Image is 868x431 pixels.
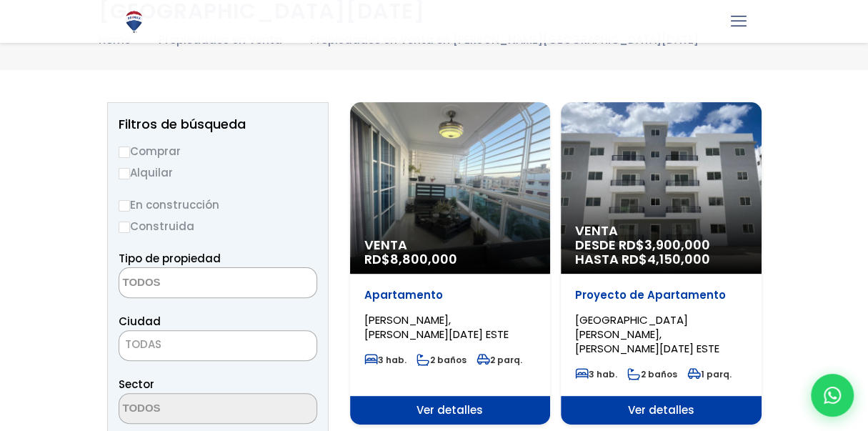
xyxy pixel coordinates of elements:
img: Logo de REMAX [121,9,146,34]
textarea: Search [119,268,258,299]
span: 3,900,000 [644,236,710,254]
p: Proyecto de Apartamento [575,288,747,302]
span: TODAS [119,330,317,361]
span: 2 parq. [477,354,522,366]
p: Apartamento [364,288,537,302]
label: Alquilar [119,164,317,182]
span: TODAS [119,335,316,355]
span: Venta [364,238,537,252]
span: 8,800,000 [390,250,457,268]
span: RD$ [364,250,457,268]
span: TODAS [125,337,161,352]
input: En construcción [119,200,130,212]
span: HASTA RD$ [575,252,747,267]
span: Venta [575,224,747,238]
input: Alquilar [119,168,130,179]
span: 3 hab. [364,354,406,366]
input: Comprar [119,147,130,158]
h2: Filtros de búsqueda [119,117,317,132]
textarea: Search [119,394,258,425]
span: [PERSON_NAME], [PERSON_NAME][DATE] ESTE [364,312,509,342]
a: mobile menu [727,9,751,34]
span: Ver detalles [350,396,551,425]
span: Tipo de propiedad [119,251,221,266]
span: 4,150,000 [647,250,710,268]
span: [GEOGRAPHIC_DATA][PERSON_NAME], [PERSON_NAME][DATE] ESTE [575,312,719,356]
label: Construida [119,217,317,235]
span: 2 baños [416,354,467,366]
label: En construcción [119,196,317,214]
a: Venta DESDE RD$3,900,000 HASTA RD$4,150,000 Proyecto de Apartamento [GEOGRAPHIC_DATA][PERSON_NAME... [561,102,762,425]
input: Construida [119,222,130,233]
label: Comprar [119,142,317,160]
span: 3 hab. [575,368,617,380]
span: 1 parq. [687,368,732,380]
span: 2 baños [627,368,677,380]
span: Sector [119,377,154,392]
span: Ciudad [119,314,161,329]
span: DESDE RD$ [575,238,747,267]
a: Venta RD$8,800,000 Apartamento [PERSON_NAME], [PERSON_NAME][DATE] ESTE 3 hab. 2 baños 2 parq. Ver... [350,102,551,425]
span: Ver detalles [561,396,762,425]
